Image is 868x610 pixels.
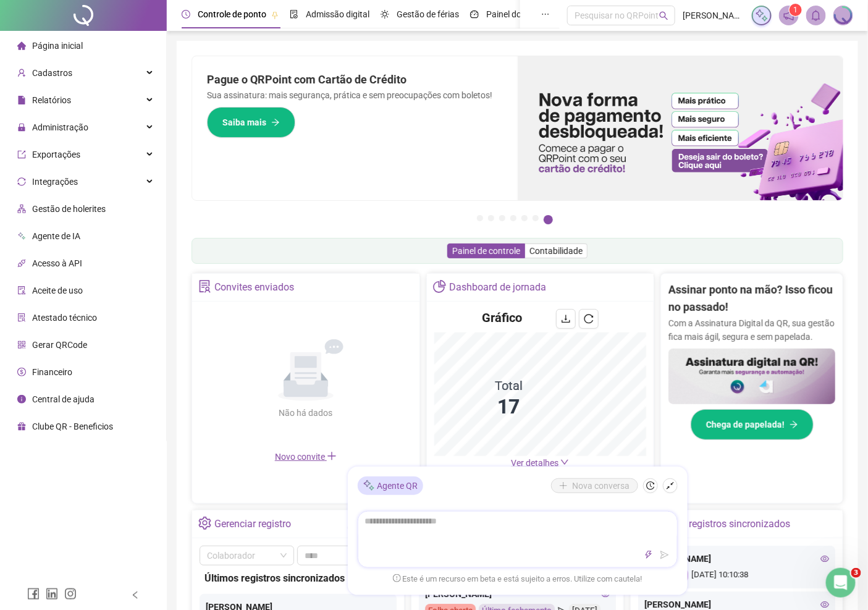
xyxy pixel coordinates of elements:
[32,68,72,78] span: Cadastros
[551,478,638,493] button: Nova conversa
[834,6,853,25] img: 1
[511,458,558,468] span: Ver detalhes
[794,6,798,14] span: 1
[17,313,26,322] span: solution
[32,204,106,214] span: Gestão de holerites
[653,514,790,535] div: Últimos registros sincronizados
[488,215,494,221] button: 2
[222,116,266,129] span: Saiba mais
[27,588,40,600] span: facebook
[826,568,856,598] iframe: Intercom live chat
[271,11,279,19] span: pushpin
[668,281,835,316] h2: Assinar ponto na mão? Isso ficou no passado!
[64,588,77,600] span: instagram
[393,573,643,585] span: Este é um recurso em beta e está sujeito a erros. Utilize com cautela!
[17,177,26,186] span: sync
[32,122,88,132] span: Administração
[249,406,363,420] div: Não há dados
[32,41,83,51] span: Página inicial
[358,477,423,495] div: Agente QR
[561,314,571,324] span: download
[32,313,97,323] span: Atestado técnico
[17,123,26,132] span: lock
[511,458,569,468] a: Ver detalhes down
[521,215,528,221] button: 5
[17,150,26,159] span: export
[198,517,211,530] span: setting
[668,349,835,404] img: banner%2F02c71560-61a6-44d4-94b9-c8ab97240462.png
[32,340,87,350] span: Gerar QRCode
[214,277,294,298] div: Convites enviados
[32,95,71,105] span: Relatórios
[499,215,505,221] button: 3
[17,205,26,213] span: apartment
[327,451,337,461] span: plus
[811,10,822,21] span: bell
[644,552,829,566] div: [PERSON_NAME]
[204,570,392,586] div: Últimos registros sincronizados
[584,314,594,324] span: reload
[851,568,861,578] span: 3
[790,4,802,16] sup: 1
[17,341,26,349] span: qrcode
[381,10,389,19] span: sun
[820,554,829,563] span: eye
[541,10,550,19] span: ellipsis
[275,452,337,462] span: Novo convite
[533,215,539,221] button: 6
[668,316,835,344] p: Com a Assinatura Digital da QR, sua gestão fica mais ágil, segura e sem papelada.
[32,394,95,404] span: Central de ajuda
[641,548,656,562] button: thunderbolt
[214,514,291,535] div: Gerenciar registro
[290,10,298,19] span: file-done
[17,96,26,104] span: file
[560,458,569,467] span: down
[17,259,26,268] span: api
[706,418,785,431] span: Chega de papelada!
[17,69,26,77] span: user-add
[182,10,190,19] span: clock-circle
[644,569,829,583] div: [DATE] 10:10:38
[486,9,534,19] span: Painel do DP
[755,9,769,22] img: sparkle-icon.fc2bf0ac1784a2077858766a79e2daf3.svg
[449,277,546,298] div: Dashboard de jornada
[271,118,280,127] span: arrow-right
[691,409,814,440] button: Chega de papelada!
[470,10,479,19] span: dashboard
[657,548,672,562] button: send
[544,215,553,224] button: 7
[452,246,520,256] span: Painel de controle
[482,309,522,326] h4: Gráfico
[32,150,80,159] span: Exportações
[659,11,668,20] span: search
[783,10,794,21] span: notification
[198,9,266,19] span: Controle de ponto
[198,280,211,293] span: solution
[131,591,140,599] span: left
[32,177,78,187] span: Integrações
[666,481,675,490] span: shrink
[477,215,483,221] button: 1
[518,56,843,200] img: banner%2F096dab35-e1a4-4d07-87c2-cf089f3812bf.png
[644,551,653,559] span: thunderbolt
[433,280,446,293] span: pie-chart
[363,479,375,492] img: sparkle-icon.fc2bf0ac1784a2077858766a79e2daf3.svg
[32,421,113,431] span: Clube QR - Beneficios
[32,231,80,241] span: Agente de IA
[306,9,369,19] span: Admissão digital
[17,368,26,376] span: dollar
[32,286,83,295] span: Aceite de uso
[207,88,503,102] p: Sua assinatura: mais segurança, prática e sem preocupações com boletos!
[207,71,503,88] h2: Pague o QRPoint com Cartão de Crédito
[683,9,744,22] span: [PERSON_NAME] - QRPOINT
[17,395,26,404] span: info-circle
[17,41,26,50] span: home
[397,9,459,19] span: Gestão de férias
[646,481,655,490] span: history
[820,600,829,609] span: eye
[32,258,82,268] span: Acesso à API
[393,574,401,582] span: exclamation-circle
[207,107,295,138] button: Saiba mais
[32,367,72,377] span: Financeiro
[529,246,583,256] span: Contabilidade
